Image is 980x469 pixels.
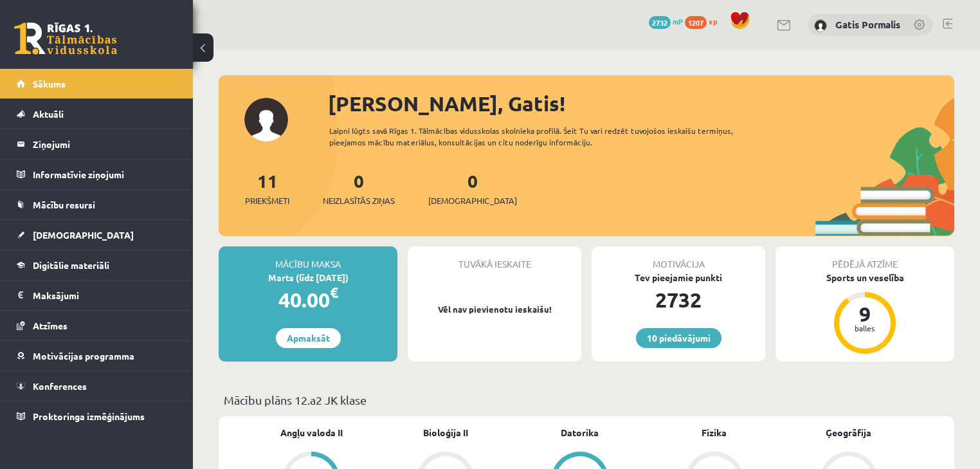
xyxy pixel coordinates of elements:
span: Aktuāli [33,108,64,120]
span: Proktoringa izmēģinājums [33,410,145,422]
div: Sports un veselība [776,271,954,284]
a: Gatis Pormalis [835,18,900,31]
span: Sākums [33,78,66,89]
span: Digitālie materiāli [33,259,109,271]
span: Atzīmes [33,320,68,331]
div: Motivācija [592,246,765,271]
div: 2732 [592,284,765,315]
span: Neizlasītās ziņas [323,194,395,207]
a: Ģeogrāfija [826,426,871,439]
legend: Maksājumi [33,280,177,310]
a: Rīgas 1. Tālmācības vidusskola [14,23,117,55]
a: 0Neizlasītās ziņas [323,169,395,207]
a: Informatīvie ziņojumi [17,160,177,189]
a: 11Priekšmeti [245,169,289,207]
span: Mācību resursi [33,199,95,210]
a: Mācību resursi [17,190,177,219]
a: 0[DEMOGRAPHIC_DATA] [428,169,517,207]
a: Fizika [702,426,727,439]
span: xp [709,16,717,26]
a: Ziņojumi [17,129,177,159]
a: Bioloģija II [423,426,468,439]
img: Gatis Pormalis [814,19,827,32]
span: mP [673,16,683,26]
div: 40.00 [219,284,397,315]
div: Pēdējā atzīme [776,246,954,271]
span: Motivācijas programma [33,350,134,362]
div: 9 [846,304,884,324]
a: Sākums [17,69,177,98]
a: 1207 xp [685,16,723,26]
div: balles [846,324,884,332]
span: [DEMOGRAPHIC_DATA] [428,194,517,207]
div: Laipni lūgts savā Rīgas 1. Tālmācības vidusskolas skolnieka profilā. Šeit Tu vari redzēt tuvojošo... [329,125,770,148]
a: Motivācijas programma [17,341,177,371]
a: 2732 mP [649,16,683,26]
div: Mācību maksa [219,246,397,271]
a: Angļu valoda II [280,426,343,439]
span: Priekšmeti [245,194,289,207]
p: Vēl nav pievienotu ieskaišu! [414,303,575,316]
span: Konferences [33,380,87,392]
legend: Ziņojumi [33,129,177,159]
span: 1207 [685,16,707,29]
a: Proktoringa izmēģinājums [17,401,177,431]
span: 2732 [649,16,671,29]
div: Marts (līdz [DATE]) [219,271,397,284]
a: Digitālie materiāli [17,250,177,280]
a: 10 piedāvājumi [636,328,721,348]
div: Tuvākā ieskaite [408,246,581,271]
span: € [330,283,338,302]
a: Apmaksāt [276,328,341,348]
a: Atzīmes [17,311,177,340]
span: [DEMOGRAPHIC_DATA] [33,229,134,241]
a: Datorika [561,426,599,439]
div: [PERSON_NAME], Gatis! [328,88,954,119]
p: Mācību plāns 12.a2 JK klase [224,391,949,409]
a: Aktuāli [17,99,177,129]
a: Konferences [17,371,177,401]
a: [DEMOGRAPHIC_DATA] [17,220,177,250]
legend: Informatīvie ziņojumi [33,160,177,189]
a: Maksājumi [17,280,177,310]
a: Sports un veselība 9 balles [776,271,954,356]
div: Tev pieejamie punkti [592,271,765,284]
